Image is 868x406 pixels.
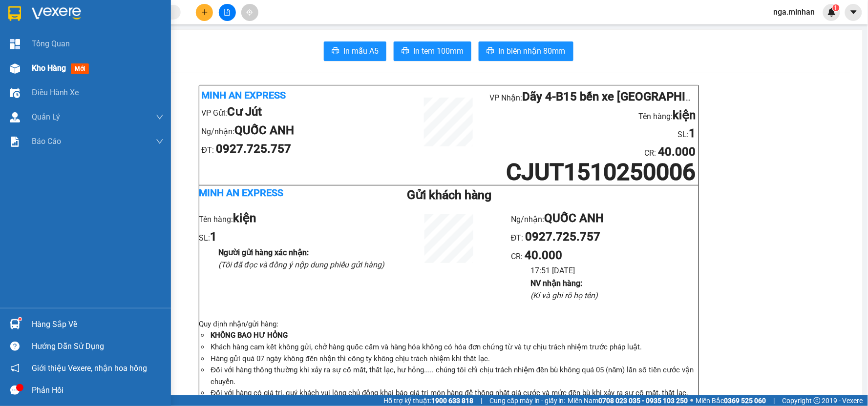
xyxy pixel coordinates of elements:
img: warehouse-icon [10,112,20,122]
ul: CR : [511,209,698,302]
li: CR : [490,143,696,162]
span: Cung cấp máy in - giấy in: [489,395,566,406]
b: QUỐC ANH [544,211,604,225]
span: In biên nhận 80mm [498,45,566,57]
span: copyright [814,397,821,404]
img: warehouse-icon [10,63,20,74]
button: printerIn biên nhận 80mm [479,41,573,61]
i: (Kí và ghi rõ họ tên) [530,291,598,300]
b: NV nhận hàng : [530,279,582,288]
span: nga.minhan [766,6,823,18]
span: question-circle [10,342,20,351]
li: Khách hàng cam kết không gửi, chở hàng quốc cấm và hàng hóa không có hóa đơn chứng từ và tự chịu ... [209,342,699,353]
li: VP Gửi: [202,103,408,122]
button: aim [241,4,258,21]
strong: 0369 525 060 [724,397,766,405]
span: aim [246,9,253,16]
button: printerIn tem 100mm [394,41,471,61]
b: 0927.725.757 [216,142,291,156]
span: Quản Lý [32,111,60,123]
img: dashboard-icon [10,39,20,49]
b: QUỐC ANH [235,123,295,137]
span: file-add [224,9,231,16]
li: Hàng gửi quá 07 ngày không đến nhận thì công ty không chịu trách nhiệm khi thất lạc. [209,353,699,365]
strong: KHÔNG BAO HƯ HỎNG [211,331,288,340]
li: VP Nhận: [490,88,696,106]
b: 40.000 [658,145,696,159]
img: solution-icon [10,137,20,147]
span: In tem 100mm [413,45,464,57]
b: 1 [689,126,696,140]
span: Báo cáo [32,135,61,147]
b: Người gửi hàng xác nhận : [219,248,309,257]
span: 1 [834,4,838,11]
b: Dãy 4-B15 bến xe [GEOGRAPHIC_DATA] [523,90,732,103]
div: Phản hồi [32,383,164,398]
b: 40.000 [525,248,562,262]
h1: CJUT1510250006 [490,162,696,183]
li: 17:51 [DATE] [530,264,698,277]
button: caret-down [845,4,862,21]
b: Cư Jút [228,105,262,119]
li: Tên hàng: [199,209,386,228]
span: Miền Nam [568,395,688,406]
span: | [774,395,775,406]
li: SL: [199,228,386,246]
strong: 1900 633 818 [431,397,473,405]
li: Tên hàng: [490,106,696,125]
div: Hướng dẫn sử dụng [32,339,164,354]
span: Điều hành xe [32,86,79,99]
span: printer [332,47,339,56]
span: printer [487,47,494,56]
b: kiện [233,211,256,225]
span: message [10,386,20,395]
div: Hàng sắp về [32,317,164,332]
span: printer [402,47,409,56]
span: notification [10,364,20,373]
li: ĐT: [202,140,408,159]
img: icon-new-feature [827,8,836,17]
button: plus [196,4,213,21]
i: (Tôi đã đọc và đồng ý nộp dung phiếu gửi hàng) [219,260,385,269]
b: 0927.725.757 [526,230,601,244]
img: warehouse-icon [10,88,20,98]
li: Ng/nhận: [511,209,698,228]
span: In mẫu A5 [343,45,379,57]
span: | [481,395,482,406]
b: 1 [211,230,217,244]
sup: 1 [19,318,21,321]
span: caret-down [849,8,858,17]
b: Minh An Express [202,89,286,101]
b: Gửi khách hàng [407,188,491,202]
span: Tổng Quan [32,38,70,50]
img: warehouse-icon [10,319,20,329]
li: Đối với hàng thông thường khi xảy ra sự cố mất, thất lạc, hư hỏng..... chúng tôi chỉ chịu trách n... [209,365,699,387]
span: mới [71,63,89,74]
span: Kho hàng [32,63,66,73]
span: Giới thiệu Vexere, nhận hoa hồng [32,362,147,374]
strong: 0708 023 035 - 0935 103 250 [599,397,688,405]
button: printerIn mẫu A5 [324,41,386,61]
img: logo-vxr [8,6,21,21]
li: Ng/nhận: [202,122,408,140]
span: Hỗ trợ kỹ thuật: [383,395,473,406]
b: Minh An Express [199,187,284,199]
span: down [156,113,164,121]
b: kiện [673,108,696,122]
span: plus [201,9,208,16]
span: ⚪️ [691,399,694,403]
li: ĐT: [511,228,698,246]
button: file-add [219,4,236,21]
li: SL: [490,124,696,143]
span: down [156,138,164,145]
sup: 1 [833,4,840,11]
span: Miền Bắc [696,395,766,406]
